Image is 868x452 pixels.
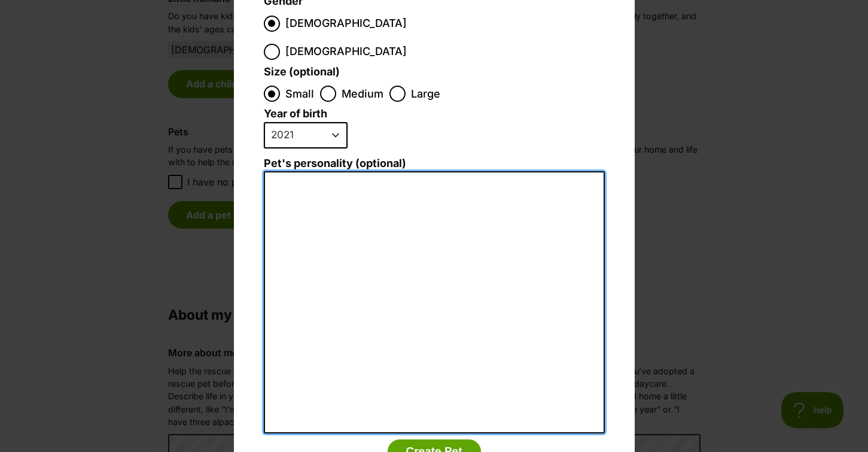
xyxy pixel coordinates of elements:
label: Size (optional) [264,66,340,78]
label: Year of birth [264,108,327,120]
span: Small [285,86,314,102]
span: [DEMOGRAPHIC_DATA] [285,44,407,60]
span: Large [411,86,440,102]
span: Medium [342,86,383,102]
span: [DEMOGRAPHIC_DATA] [285,16,407,32]
label: Pet's personality (optional) [264,157,605,170]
